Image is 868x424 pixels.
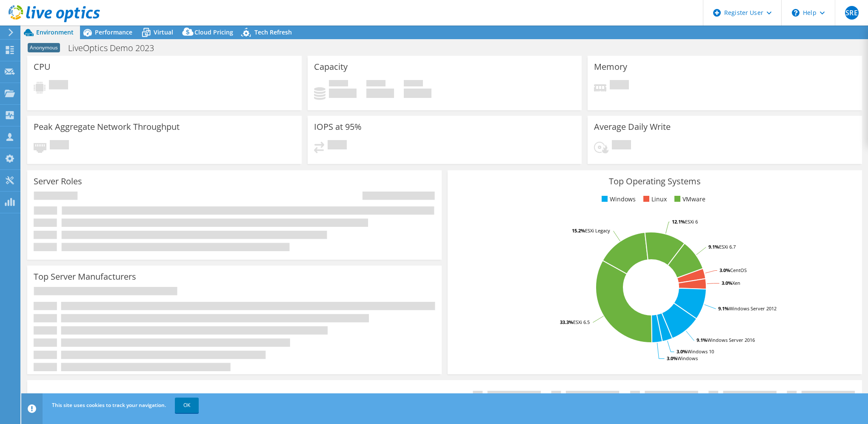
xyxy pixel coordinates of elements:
span: Pending [49,80,68,92]
h3: Average Daily Write [594,122,671,132]
span: Free [366,80,385,89]
tspan: ESXi 6.7 [719,244,736,250]
h3: Memory [594,62,627,72]
span: Pending [610,80,629,92]
span: SRE [845,6,859,20]
tspan: ESXi 6 [685,218,698,225]
tspan: 9.1% [708,244,719,250]
span: Total [404,80,423,89]
tspan: ESXi Legacy [585,227,610,234]
h1: LiveOptics Demo 2023 [64,43,167,53]
span: Performance [95,28,132,36]
h3: Server Roles [34,177,82,186]
tspan: 3.0% [677,348,687,355]
tspan: 9.1% [697,337,707,343]
h3: Top Server Manufacturers [34,272,136,281]
li: Windows [600,195,636,204]
tspan: Windows 10 [687,348,714,355]
tspan: Windows [677,355,698,361]
span: Pending [50,140,69,152]
tspan: CentOS [730,267,747,273]
tspan: 3.0% [720,267,730,273]
tspan: 3.0% [667,355,677,361]
tspan: Xen [732,280,740,286]
h3: CPU [34,62,51,72]
span: Used [329,80,348,89]
tspan: 9.1% [718,305,729,312]
h3: Top Operating Systems [454,177,856,186]
tspan: 15.2% [572,227,585,234]
tspan: ESXi 6.5 [573,319,590,325]
span: Pending [328,140,347,152]
span: Anonymous [28,43,60,52]
li: VMware [672,195,705,204]
tspan: 12.1% [672,218,685,225]
span: Cloud Pricing [194,28,233,36]
h4: 0 GiB [404,89,431,98]
h3: Capacity [314,62,348,72]
span: Virtual [154,28,173,36]
tspan: Windows Server 2012 [729,305,777,312]
a: OK [175,398,199,413]
span: This site uses cookies to track your navigation. [52,401,166,409]
tspan: Windows Server 2016 [707,337,755,343]
svg: \n [792,9,799,17]
h3: Peak Aggregate Network Throughput [34,122,180,132]
span: Pending [612,140,631,152]
h4: 0 GiB [366,89,394,98]
li: Linux [641,195,667,204]
span: Environment [36,28,74,36]
h4: 0 GiB [329,89,357,98]
span: Tech Refresh [254,28,292,36]
tspan: 3.0% [722,280,732,286]
h3: IOPS at 95% [314,122,362,132]
tspan: 33.3% [560,319,573,325]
